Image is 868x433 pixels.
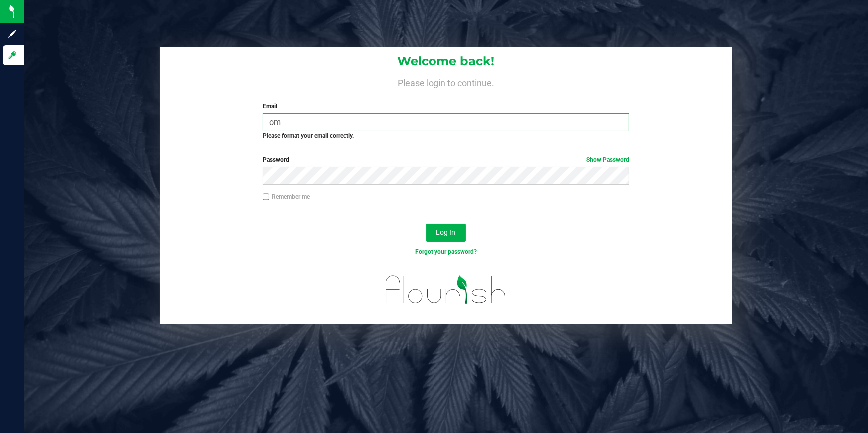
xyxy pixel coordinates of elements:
[7,29,17,39] inline-svg: Sign up
[375,267,518,313] img: flourish_logo.svg
[263,193,270,200] input: Remember me
[160,76,733,88] h4: Please login to continue.
[7,50,17,60] inline-svg: Log in
[263,156,289,163] span: Password
[263,192,310,201] label: Remember me
[263,132,354,139] strong: Please format your email correctly.
[160,55,733,68] h1: Welcome back!
[586,156,629,163] a: Show Password
[426,224,466,242] button: Log In
[263,102,629,111] label: Email
[415,248,477,255] a: Forgot your password?
[436,228,455,236] span: Log In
